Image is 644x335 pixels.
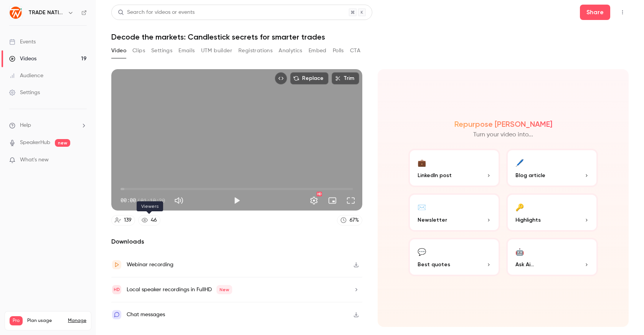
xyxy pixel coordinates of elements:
[454,119,552,129] h2: Repurpose [PERSON_NAME]
[201,45,232,57] button: UTM builder
[337,215,362,226] a: 67%
[290,72,329,85] button: Replace
[408,149,500,187] button: 💼LinkedIn post
[111,32,629,41] h1: Decode the markets: Candlestick secrets for smarter trades
[275,72,287,85] button: Embed video
[515,245,524,257] div: 🤖
[418,171,452,179] span: LinkedIn post
[325,193,340,208] button: Turn on miniplayer
[20,121,31,129] span: Help
[515,216,541,224] span: Highlights
[28,9,64,17] h6: TRADE NATION
[515,156,524,168] div: 🖊️
[309,45,327,57] button: Embed
[178,45,195,57] button: Emails
[20,156,49,164] span: What's new
[111,215,135,226] a: 139
[515,201,524,213] div: 🔑
[332,72,359,85] button: Trim
[127,260,173,269] div: Webinar recording
[229,193,244,208] button: Play
[121,196,136,204] span: 00:00
[121,196,165,204] div: 00:00
[238,45,272,57] button: Registrations
[10,316,23,325] span: Pro
[418,216,447,224] span: Newsletter
[350,216,359,224] div: 67 %
[9,121,87,129] li: help-dropdown-opener
[473,130,533,139] p: Turn your video into...
[55,139,70,147] span: new
[317,192,322,196] div: HD
[127,285,232,294] div: Local speaker recordings in FullHD
[9,55,36,63] div: Videos
[111,45,126,57] button: Video
[118,8,195,17] div: Search for videos or events
[418,156,426,168] div: 💼
[580,5,610,20] button: Share
[515,260,534,269] span: Ask Ai...
[111,237,362,246] h2: Downloads
[20,139,50,147] a: SpeakerHub
[78,157,87,164] iframe: Noticeable Trigger
[418,260,450,269] span: Best quotes
[140,196,165,204] span: 01:10:20
[343,193,358,208] button: Full screen
[418,245,426,257] div: 💬
[171,193,187,208] button: Mute
[127,310,165,319] div: Chat messages
[137,196,140,204] span: /
[9,72,43,80] div: Audience
[279,45,302,57] button: Analytics
[151,216,157,224] div: 46
[506,149,598,187] button: 🖊️Blog article
[27,318,63,324] span: Plan usage
[418,201,426,213] div: ✉️
[616,6,629,18] button: Top Bar Actions
[506,193,598,232] button: 🔑Highlights
[515,171,545,179] span: Blog article
[408,193,500,232] button: ✉️Newsletter
[216,285,232,294] span: New
[9,38,36,46] div: Events
[506,238,598,276] button: 🤖Ask Ai...
[10,7,22,19] img: TRADE NATION
[333,45,344,57] button: Polls
[124,216,132,224] div: 139
[138,215,160,226] a: 46
[9,89,40,96] div: Settings
[306,193,322,208] button: Settings
[132,45,145,57] button: Clips
[350,45,360,57] button: CTA
[68,318,86,324] a: Manage
[408,238,500,276] button: 💬Best quotes
[151,45,172,57] button: Settings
